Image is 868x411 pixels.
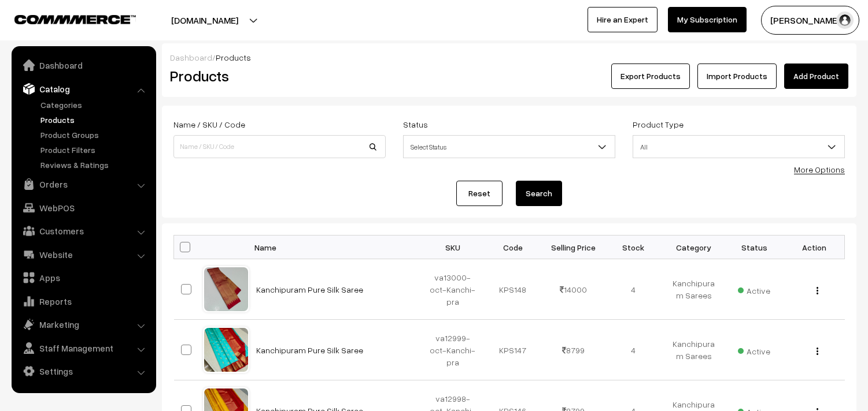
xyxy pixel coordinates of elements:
[256,285,363,294] a: Kanchipuram Pure Silk Saree
[633,137,844,157] span: All
[14,55,152,76] a: Dashboard
[38,159,152,171] a: Reviews & Ratings
[543,320,603,380] td: 8799
[516,181,562,206] button: Search
[170,53,212,62] a: Dashboard
[14,338,152,358] a: Staff Management
[456,181,503,206] a: Reset
[14,244,152,265] a: Website
[173,135,386,158] input: Name / SKU / Code
[483,320,543,380] td: KPS147
[131,6,279,35] button: [DOMAIN_NAME]
[14,12,116,25] a: COMMMERCE
[483,236,543,259] th: Code
[603,259,663,320] td: 4
[483,259,543,320] td: KPS148
[817,348,818,355] img: Menu
[170,67,385,85] h2: Products
[633,118,684,130] label: Product Type
[794,165,845,174] a: More Options
[697,63,777,89] a: Import Products
[664,259,724,320] td: Kanchipuram Sarees
[543,236,603,259] th: Selling Price
[38,99,152,111] a: Categories
[38,114,152,126] a: Products
[784,63,848,89] a: Add Product
[14,197,152,218] a: WebPOS
[611,63,690,89] button: Export Products
[14,291,152,312] a: Reports
[738,342,770,357] span: Active
[14,361,152,382] a: Settings
[403,135,615,158] span: Select Status
[14,174,152,195] a: Orders
[216,53,251,62] span: Products
[543,259,603,320] td: 14000
[256,345,363,355] a: Kanchipuram Pure Silk Saree
[404,137,615,157] span: Select Status
[14,221,152,241] a: Customers
[403,118,428,130] label: Status
[738,282,770,297] span: Active
[724,236,784,259] th: Status
[38,144,152,156] a: Product Filters
[423,236,483,259] th: SKU
[664,236,724,259] th: Category
[423,259,483,320] td: va13000-oct-Kanchi-pra
[423,320,483,380] td: va12999-oct-Kanchi-pra
[761,6,859,35] button: [PERSON_NAME]
[817,287,818,294] img: Menu
[588,7,658,32] a: Hire an Expert
[14,15,136,24] img: COMMMERCE
[173,118,245,130] label: Name / SKU / Code
[14,79,152,99] a: Catalog
[633,135,845,158] span: All
[170,51,848,63] div: /
[14,314,152,335] a: Marketing
[836,12,854,29] img: user
[668,7,747,32] a: My Subscription
[14,267,152,288] a: Apps
[664,320,724,380] td: Kanchipuram Sarees
[38,129,152,141] a: Product Groups
[603,320,663,380] td: 4
[784,236,844,259] th: Action
[603,236,663,259] th: Stock
[249,236,423,259] th: Name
